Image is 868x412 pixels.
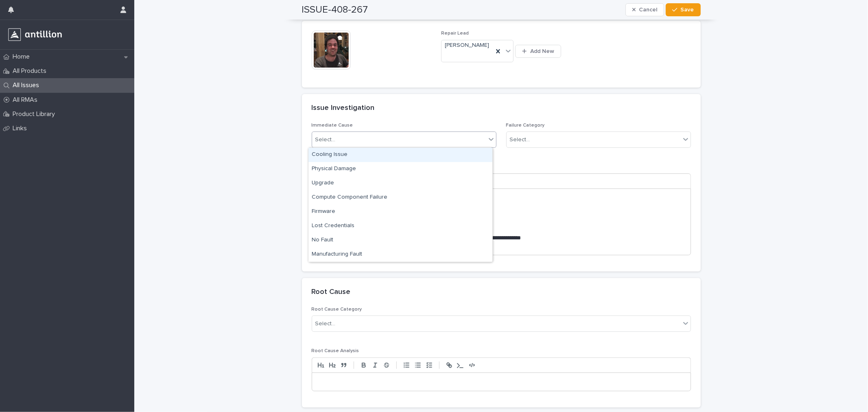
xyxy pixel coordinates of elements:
img: r3a3Z93SSpeN6cOOTyqw [7,26,63,43]
p: Home [9,53,36,61]
div: Compute Component Failure [308,191,492,205]
div: Firmware [308,205,492,219]
button: Cancel [625,3,665,16]
div: No Fault [308,233,492,248]
span: Root Cause Analysis [312,348,359,353]
span: Immediate Cause [312,123,353,128]
div: Manufacturing Fault [308,248,492,262]
button: Add New [515,45,561,58]
span: Cancel [639,7,657,13]
div: Select... [315,320,336,328]
div: Upgrade [308,176,492,191]
p: All Issues [9,81,46,89]
span: Add New [530,48,554,54]
span: [PERSON_NAME] [445,41,489,50]
span: Repair Lead [441,31,469,36]
p: Links [9,125,33,132]
div: Cooling Issue [308,148,492,162]
p: Product Library [9,110,61,118]
div: Select... [315,136,336,144]
h2: Root Cause [312,288,351,297]
span: Save [681,7,694,13]
span: Root Cause Category [312,307,362,312]
span: Failure Category [506,123,545,128]
div: Physical Damage [308,162,492,176]
h2: Issue Investigation [312,104,375,113]
button: Save [666,3,700,16]
h2: ISSUE-408-267 [302,4,368,16]
div: Select... [510,136,530,144]
p: All Products [9,67,53,75]
div: Lost Credentials [308,219,492,233]
p: All RMAs [9,96,44,104]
